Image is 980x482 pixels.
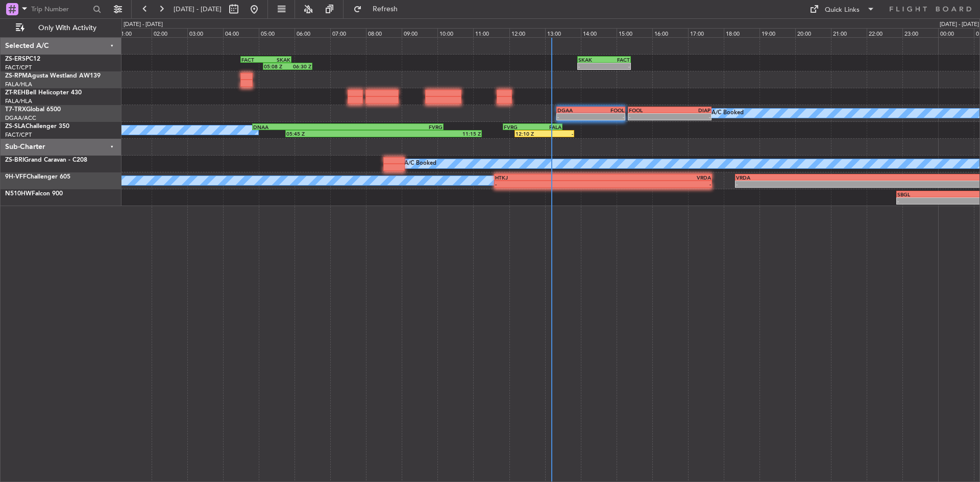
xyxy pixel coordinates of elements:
[5,90,82,96] a: ZT-REHBell Helicopter 430
[473,28,509,37] div: 11:00
[330,28,366,37] div: 07:00
[604,57,630,63] div: FACT
[736,174,869,181] div: VRDA
[288,63,311,69] div: 06:30 Z
[5,64,32,71] a: FACT/CPT
[11,20,111,36] button: Only With Activity
[712,106,744,121] div: A/C Booked
[241,57,266,63] div: FACT
[578,63,604,69] div: -
[364,6,407,13] span: Refresh
[578,57,604,63] div: SKAK
[581,28,617,37] div: 14:00
[402,28,437,37] div: 09:00
[5,73,101,79] a: ZS-RPMAgusta Westland AW139
[545,131,574,137] div: -
[759,28,795,37] div: 19:00
[437,28,473,37] div: 10:00
[5,131,32,139] a: FACT/CPT
[5,73,28,79] span: ZS-RPM
[617,28,652,37] div: 15:00
[670,107,710,113] div: DIAP
[495,174,603,181] div: HTKJ
[603,181,711,187] div: -
[187,28,223,37] div: 03:00
[629,114,670,120] div: -
[940,20,979,29] div: [DATE] - [DATE]
[295,28,330,37] div: 06:00
[603,174,711,181] div: VRDA
[5,97,32,105] a: FALA/HLA
[591,114,624,120] div: -
[652,28,688,37] div: 16:00
[223,28,259,37] div: 04:00
[404,156,436,171] div: A/C Booked
[938,28,974,37] div: 00:00
[5,114,36,122] a: DGAA/ACC
[545,28,581,37] div: 13:00
[5,157,87,163] a: ZS-BRIGrand Caravan - C208
[5,123,69,130] a: ZS-SLAChallenger 350
[5,174,27,180] span: 9H-VFF
[5,174,70,180] a: 9H-VFFChallenger 605
[495,181,603,187] div: -
[349,1,410,17] button: Refresh
[266,57,290,63] div: SKAK
[557,114,591,120] div: -
[591,107,624,113] div: FOOL
[504,124,533,130] div: FVRG
[5,56,26,62] span: ZS-ERS
[27,24,108,32] span: Only With Activity
[259,28,295,37] div: 05:00
[670,114,710,120] div: -
[902,28,938,37] div: 23:00
[831,28,867,37] div: 21:00
[5,81,32,88] a: FALA/HLA
[724,28,759,37] div: 18:00
[286,131,384,137] div: 05:45 Z
[532,124,561,130] div: FALA
[688,28,724,37] div: 17:00
[384,131,481,137] div: 11:15 Z
[867,28,902,37] div: 22:00
[5,107,61,113] a: T7-TRXGlobal 6500
[629,107,670,113] div: FOOL
[5,56,40,62] a: ZS-ERSPC12
[557,107,591,113] div: DGAA
[124,20,163,29] div: [DATE] - [DATE]
[152,28,187,37] div: 02:00
[253,124,348,130] div: DNAA
[5,107,26,113] span: T7-TRX
[31,2,90,17] input: Trip Number
[509,28,545,37] div: 12:00
[825,5,860,15] div: Quick Links
[116,28,152,37] div: 01:00
[348,124,442,130] div: FVRG
[5,90,26,96] span: ZT-REH
[174,5,222,14] span: [DATE] - [DATE]
[795,28,831,37] div: 20:00
[366,28,402,37] div: 08:00
[5,123,26,130] span: ZS-SLA
[5,191,63,197] a: N510HWFalcon 900
[604,63,630,69] div: -
[5,157,24,163] span: ZS-BRI
[264,63,287,69] div: 05:08 Z
[736,181,869,187] div: -
[516,131,545,137] div: 12:10 Z
[804,1,880,17] button: Quick Links
[5,191,32,197] span: N510HW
